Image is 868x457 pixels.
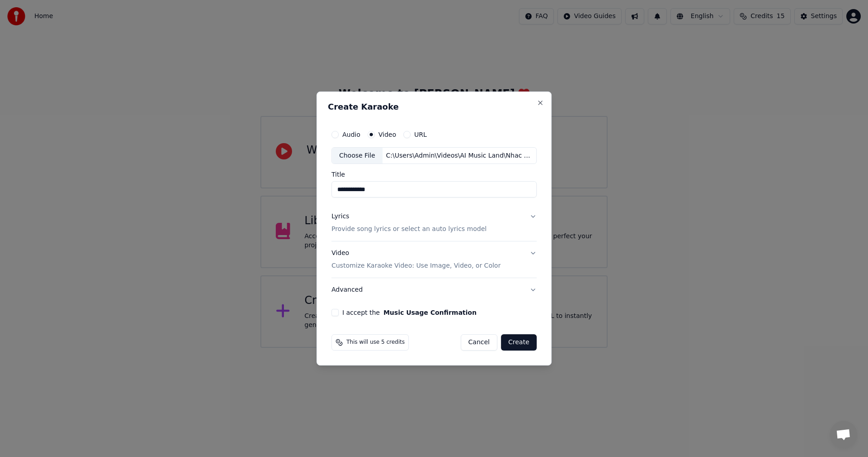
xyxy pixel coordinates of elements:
button: VideoCustomize Karaoke Video: Use Image, Video, or Color [331,242,537,278]
span: This will use 5 credits [346,339,405,346]
div: Choose File [332,148,382,164]
p: Provide song lyrics or select an auto lyrics model [331,225,486,234]
button: Cancel [461,334,497,351]
h2: Create Karaoke [328,103,540,111]
div: Video [331,249,500,271]
button: I accept the [383,309,476,316]
div: Lyrics [331,212,349,221]
button: LyricsProvide song lyrics or select an auto lyrics model [331,205,537,241]
label: Audio [342,131,360,138]
p: Customize Karaoke Video: Use Image, Video, or Color [331,261,500,270]
button: Advanced [331,278,537,302]
label: Title [331,172,537,178]
label: Video [378,131,396,138]
div: C:\Users\Admin\Videos\AI Music Land\Nhac Viet\Tu [PERSON_NAME] Roi\TuAnhDanhRoi.mp4 [382,151,536,160]
button: Create [501,334,537,351]
label: URL [414,131,427,138]
label: I accept the [342,309,476,316]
